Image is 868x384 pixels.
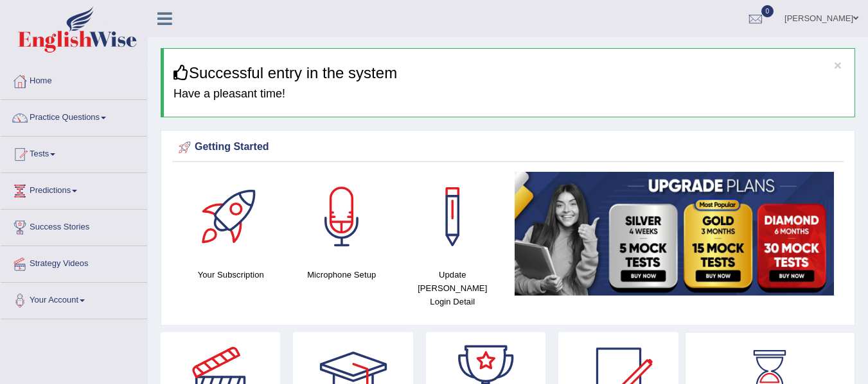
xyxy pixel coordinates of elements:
h3: Successful entry in the system [173,65,845,81]
a: Predictions [1,173,147,205]
h4: Microphone Setup [293,268,391,281]
a: Home [1,63,147,96]
a: Strategy Videos [1,246,147,278]
h4: Update [PERSON_NAME] Login Detail [403,268,502,308]
span: 0 [761,5,774,17]
h4: Your Subscription [182,268,280,281]
a: Success Stories [1,210,147,242]
h4: Have a pleasant time! [173,88,845,101]
a: Your Account [1,283,147,315]
img: small5.jpg [515,172,835,296]
a: Practice Questions [1,100,147,132]
a: Tests [1,137,147,169]
button: × [834,58,842,72]
div: Getting Started [175,138,840,157]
